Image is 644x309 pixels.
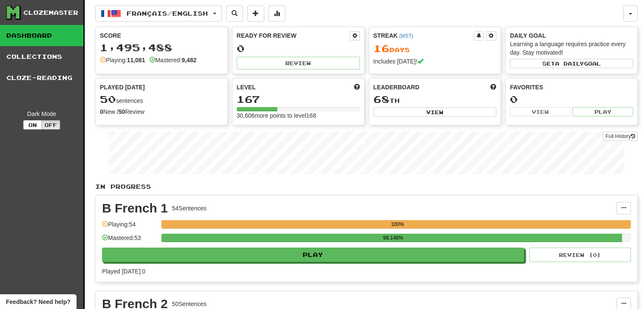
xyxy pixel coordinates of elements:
[100,93,116,105] span: 50
[172,204,207,212] div: 54 Sentences
[510,94,633,105] div: 0
[510,83,633,91] div: Favorites
[100,94,223,105] div: sentences
[127,57,145,63] strong: 11,081
[399,33,413,39] a: (MST)
[102,202,168,215] div: B French 1
[119,108,125,115] strong: 50
[41,120,60,130] button: Off
[529,248,631,262] button: Review (0)
[172,300,207,308] div: 50 Sentences
[510,59,633,68] button: Seta dailygoal
[100,42,223,53] div: 1,495,488
[100,108,103,115] strong: 0
[237,43,360,54] div: 0
[100,108,223,116] div: New / Review
[510,31,633,40] div: Daily Goal
[373,108,497,117] button: View
[127,10,208,17] span: Français / English
[510,40,633,57] div: Learning a language requires practice every day. Stay motivated!
[95,182,638,191] p: In Progress
[102,220,157,234] div: Playing: 54
[373,94,497,105] div: th
[23,120,42,130] button: On
[100,83,145,91] span: Played [DATE]
[226,6,243,22] button: Search sentences
[373,57,497,66] div: Includes [DATE]!
[247,6,264,22] button: Add sentence to collection
[100,56,145,64] div: Playing:
[268,6,285,22] button: More stats
[510,107,570,116] button: View
[373,43,497,54] div: Day s
[237,94,360,105] div: 167
[237,111,360,120] div: 30,606 more points to level 168
[149,56,196,64] div: Mastered:
[354,83,360,91] span: Score more points to level up
[603,132,638,141] a: Full History
[237,83,256,91] span: Level
[373,42,390,54] span: 16
[237,57,360,69] button: Review
[373,31,474,40] div: Streak
[373,93,390,105] span: 68
[95,6,222,22] button: Français/English
[490,83,496,91] span: This week in points, UTC
[6,110,77,118] div: Dark Mode
[102,268,145,275] span: Played [DATE]: 0
[102,248,524,262] button: Play
[23,8,78,17] div: Clozemaster
[102,234,157,248] div: Mastered: 53
[100,31,223,40] div: Score
[237,31,350,40] div: Ready for Review
[164,220,631,229] div: 100%
[555,61,584,66] span: a daily
[6,298,70,306] span: Open feedback widget
[572,107,633,116] button: Play
[164,234,622,242] div: 98.148%
[182,57,196,63] strong: 9,482
[373,83,420,91] span: Leaderboard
